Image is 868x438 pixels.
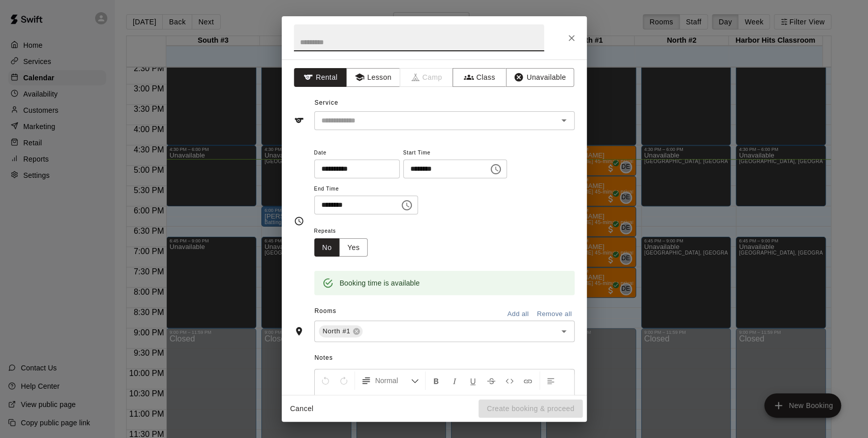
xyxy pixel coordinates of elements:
svg: Timing [294,216,304,226]
button: Format Italics [446,371,463,390]
div: North #1 [319,325,363,337]
button: Add all [502,306,534,322]
div: outlined button group [314,238,368,257]
button: Format Bold [428,371,445,390]
button: Yes [339,238,368,257]
button: Close [562,29,581,47]
button: Format Underline [464,371,482,390]
button: Cancel [286,399,318,418]
button: Left Align [542,371,559,390]
span: Date [314,146,400,160]
button: Class [453,68,506,87]
span: Repeats [314,225,376,238]
button: Rental [294,68,347,87]
button: Open [557,113,571,128]
button: Undo [317,371,334,390]
span: Rooms [314,307,336,315]
button: Choose time, selected time is 8:15 PM [486,159,506,179]
button: Unavailable [506,68,574,87]
button: Formatting Options [357,371,423,390]
button: Lesson [346,68,400,87]
button: Remove all [534,306,575,322]
button: Choose time, selected time is 9:00 PM [397,195,417,215]
svg: Rooms [294,326,304,336]
span: Normal [375,376,411,386]
button: Open [557,324,571,338]
button: Justify Align [353,390,371,408]
button: No [314,238,340,257]
span: Start Time [403,146,507,160]
button: Format Strikethrough [483,371,500,390]
input: Choose date, selected date is Aug 12, 2025 [314,160,393,178]
svg: Service [294,115,304,126]
button: Insert Code [501,371,518,390]
span: Camps can only be created in the Services page [400,68,454,87]
button: Insert Link [519,371,536,390]
button: Right Align [335,390,352,408]
span: Service [314,99,338,106]
div: Booking time is available [340,274,420,292]
span: Notes [314,350,574,366]
button: Center Align [317,390,334,408]
button: Redo [335,371,352,390]
span: North #1 [319,326,354,336]
span: End Time [314,182,418,196]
